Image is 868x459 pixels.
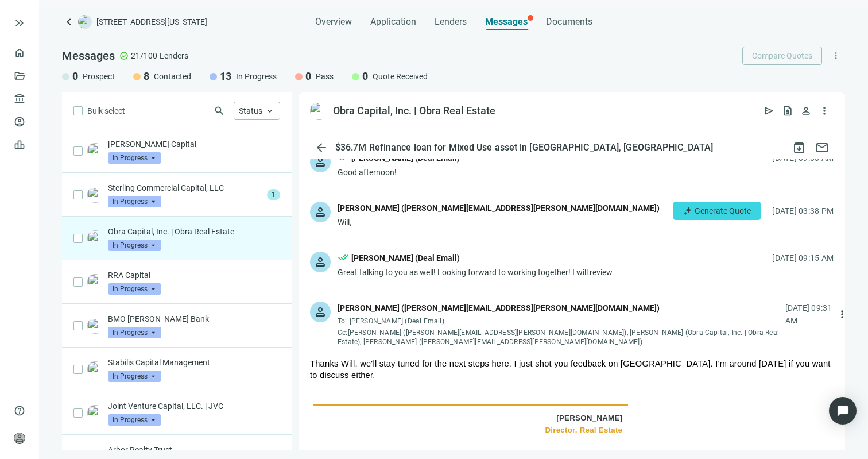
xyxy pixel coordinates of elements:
span: Application [370,16,416,28]
p: Arbor Realty Trust [108,444,280,456]
span: send [764,105,775,117]
span: 0 [72,70,78,83]
img: 68dc55fc-3bf2-43e1-ae9b-d8ca2df9717c [87,405,103,421]
div: $36.7M Refinance loan for Mixed Use asset in [GEOGRAPHIC_DATA], [GEOGRAPHIC_DATA] [333,142,715,153]
p: BMO [PERSON_NAME] Bank [108,313,280,325]
p: RRA Capital [108,269,280,281]
span: done_all [338,252,349,267]
span: person [313,255,327,269]
button: archive [788,136,811,159]
div: Great talking to you as well! Looking forward to working together! I will review [338,267,613,278]
img: 7d74b783-7208-4fd7-9f1e-64c8d6683b0c.png [87,318,103,334]
button: Generate Quote [673,202,761,220]
span: mail [815,141,829,155]
span: person [14,433,25,444]
span: search [214,105,225,117]
p: Joint Venture Capital, LLC. | JVC [108,400,280,412]
span: more_vert [819,105,830,117]
div: [PERSON_NAME] ([PERSON_NAME][EMAIL_ADDRESS][PERSON_NAME][DOMAIN_NAME]) [338,302,660,314]
span: request_quote [782,105,793,117]
span: more_vert [836,308,848,320]
button: person [797,102,815,120]
span: archive [792,141,806,155]
span: 13 [220,70,231,83]
p: [PERSON_NAME] Capital [108,138,280,150]
p: Sterling Commercial Capital, LLC [108,182,262,194]
img: ff87787e-8205-4521-8c32-c398daae1b56 [87,230,103,246]
span: 0 [305,70,311,83]
div: Good afternoon! [338,167,460,178]
span: Contacted [154,71,191,82]
span: Pass [316,71,334,82]
span: Quote Received [373,71,428,82]
span: [PERSON_NAME] (Deal Email) [350,317,444,325]
span: done_all [338,152,349,167]
button: send [760,102,778,120]
span: 0 [362,70,368,83]
p: Stabilis Capital Management [108,357,280,368]
span: In Progress [108,152,161,164]
div: Open Intercom Messenger [829,397,857,425]
button: Compare Quotes [742,47,822,65]
span: Bulk select [87,105,125,117]
span: Lenders [435,16,467,28]
span: arrow_back [315,141,328,155]
span: Status [239,106,262,115]
span: account_balance [14,93,22,105]
div: [DATE] 09:31 AM [785,302,834,327]
span: help [14,405,25,416]
button: more_vert [836,305,848,323]
button: mail [811,136,834,159]
span: Lenders [160,50,188,61]
div: Cc: [PERSON_NAME] ([PERSON_NAME][EMAIL_ADDRESS][PERSON_NAME][DOMAIN_NAME]), [PERSON_NAME] (Obra C... [338,328,780,346]
span: Messages [62,49,115,63]
div: Will, [338,217,660,228]
span: In Progress [108,240,161,251]
span: Documents [546,16,592,28]
button: request_quote [778,102,797,120]
div: Obra Capital, Inc. | Obra Real Estate [333,104,495,118]
div: [PERSON_NAME] (Deal Email) [351,252,460,264]
span: person [800,105,812,117]
span: person [313,205,327,219]
span: more_vert [831,51,841,61]
img: c748f9d5-b4a4-4f5d-88e3-a1a5277d27d2 [87,143,103,159]
span: In Progress [108,414,161,426]
span: In Progress [108,283,161,295]
span: [STREET_ADDRESS][US_STATE] [96,16,207,28]
p: Obra Capital, Inc. | Obra Real Estate [108,226,280,237]
span: person [313,305,327,319]
div: [PERSON_NAME] ([PERSON_NAME][EMAIL_ADDRESS][PERSON_NAME][DOMAIN_NAME]) [338,202,660,214]
button: more_vert [827,47,845,65]
span: keyboard_arrow_up [265,106,275,116]
button: keyboard_double_arrow_right [13,16,26,30]
span: check_circle [119,51,129,60]
span: 21/100 [131,50,157,61]
img: ad58fec6-fe42-4da4-a976-bb13b839bd14 [87,274,103,290]
span: Messages [485,16,528,27]
span: Overview [315,16,352,28]
span: Generate Quote [695,206,751,215]
img: ff87787e-8205-4521-8c32-c398daae1b56 [310,102,328,120]
img: cdd41f87-75b0-4347-a0a4-15f16bf32828.png [87,361,103,377]
span: In Progress [108,371,161,382]
span: In Progress [108,196,161,207]
img: 87abcddb-2d1f-4714-9c87-0625dcd3851b [87,187,103,203]
button: arrow_back [310,136,333,159]
span: person [313,155,327,169]
div: To: [338,317,780,326]
img: deal-logo [78,15,92,29]
div: [DATE] 09:15 AM [772,252,834,264]
div: [DATE] 03:38 PM [772,205,834,217]
button: more_vert [815,102,834,120]
span: Prospect [83,71,115,82]
span: In Progress [108,327,161,338]
span: 1 [267,189,280,200]
span: In Progress [236,71,277,82]
a: keyboard_arrow_left [62,15,76,29]
span: 8 [144,70,149,83]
